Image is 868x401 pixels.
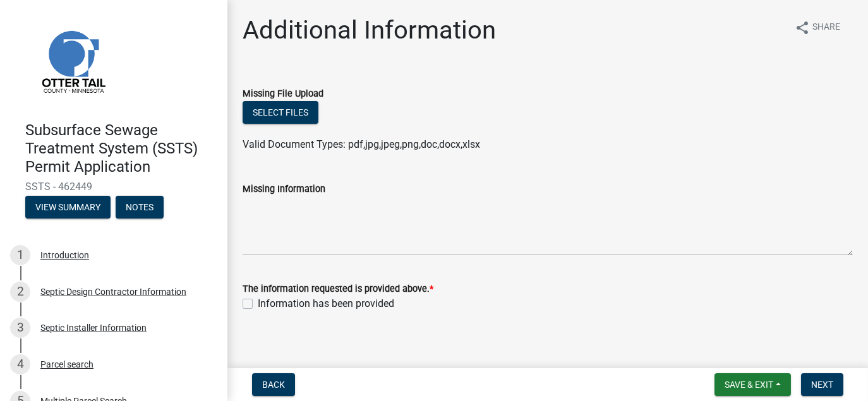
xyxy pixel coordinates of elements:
div: 2 [10,282,30,302]
span: SSTS - 462449 [25,181,202,193]
span: Save & Exit [725,380,773,390]
button: Notes [116,196,164,218]
wm-modal-confirm: Notes [116,203,164,213]
label: Information has been provided [258,296,394,311]
div: Introduction [40,251,89,260]
h4: Subsurface Sewage Treatment System (SSTS) Permit Application [25,121,217,176]
img: Otter Tail County, Minnesota [25,13,120,108]
label: Missing Information [243,185,325,194]
span: Next [811,380,833,390]
div: 3 [10,318,30,338]
button: Back [252,373,295,396]
label: Missing File Upload [243,90,323,99]
button: Next [801,373,843,396]
span: Share [812,20,840,35]
i: share [795,20,810,35]
span: Valid Document Types: pdf,jpg,jpeg,png,doc,docx,xlsx [243,138,480,150]
label: The information requested is provided above. [243,285,433,294]
wm-modal-confirm: Summary [25,203,111,213]
span: Back [262,380,285,390]
button: shareShare [785,15,850,40]
div: Parcel search [40,360,93,369]
div: 1 [10,245,30,265]
button: Select files [243,101,318,124]
div: 4 [10,354,30,374]
button: Save & Exit [714,373,791,396]
button: View Summary [25,196,111,218]
h1: Additional Information [243,15,496,45]
div: Septic Installer Information [40,323,147,332]
div: Septic Design Contractor Information [40,287,186,296]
